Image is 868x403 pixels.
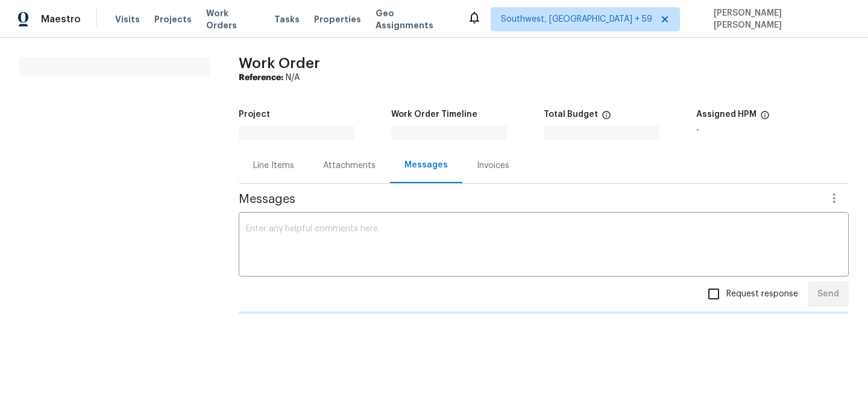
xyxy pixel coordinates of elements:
[314,13,361,25] span: Properties
[323,160,376,172] div: Attachments
[726,288,798,301] span: Request response
[602,110,611,126] span: The total cost of line items that have been proposed by Opendoor. This sum includes line items th...
[239,193,820,205] span: Messages
[239,110,270,119] h5: Project
[391,110,477,119] h5: Work Order Timeline
[404,159,448,171] div: Messages
[239,72,849,84] div: N/A
[760,110,770,126] span: The hpm assigned to this work order.
[154,13,192,25] span: Projects
[239,56,320,70] span: Work Order
[274,15,300,23] span: Tasks
[544,110,598,119] h5: Total Budget
[41,13,81,25] span: Maestro
[696,126,849,134] div: -
[477,160,509,172] div: Invoices
[115,13,140,25] span: Visits
[376,7,453,31] span: Geo Assignments
[253,160,294,172] div: Line Items
[709,7,850,31] span: [PERSON_NAME] [PERSON_NAME]
[206,7,260,31] span: Work Orders
[696,110,756,119] h5: Assigned HPM
[501,13,652,25] span: Southwest, [GEOGRAPHIC_DATA] + 59
[239,73,283,82] b: Reference:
